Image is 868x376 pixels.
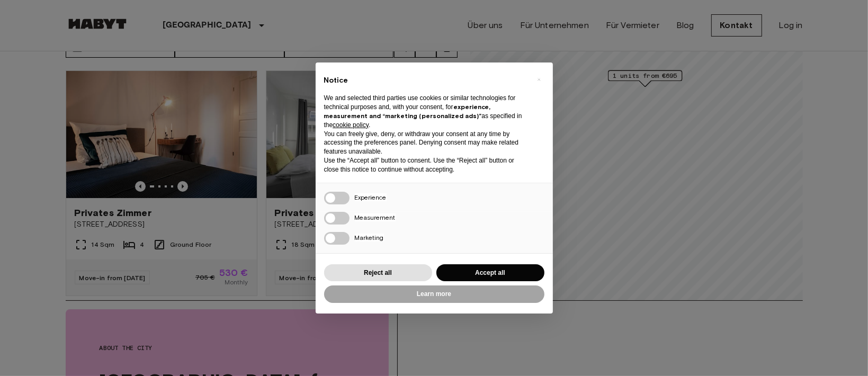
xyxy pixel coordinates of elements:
p: We and selected third parties use cookies or similar technologies for technical purposes and, wit... [324,94,527,129]
span: × [537,73,541,86]
button: Reject all [324,264,432,282]
button: Close this notice [531,71,548,88]
h2: Notice [324,75,527,86]
button: Learn more [324,285,544,303]
span: Experience [355,193,387,201]
p: You can freely give, deny, or withdraw your consent at any time by accessing the preferences pane... [324,130,527,156]
span: Measurement [355,213,396,221]
span: Marketing [355,234,384,241]
button: Accept all [436,264,544,282]
p: Use the “Accept all” button to consent. Use the “Reject all” button or close this notice to conti... [324,156,527,174]
strong: experience, measurement and “marketing (personalized ads)” [324,103,491,120]
a: cookie policy [333,121,369,129]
